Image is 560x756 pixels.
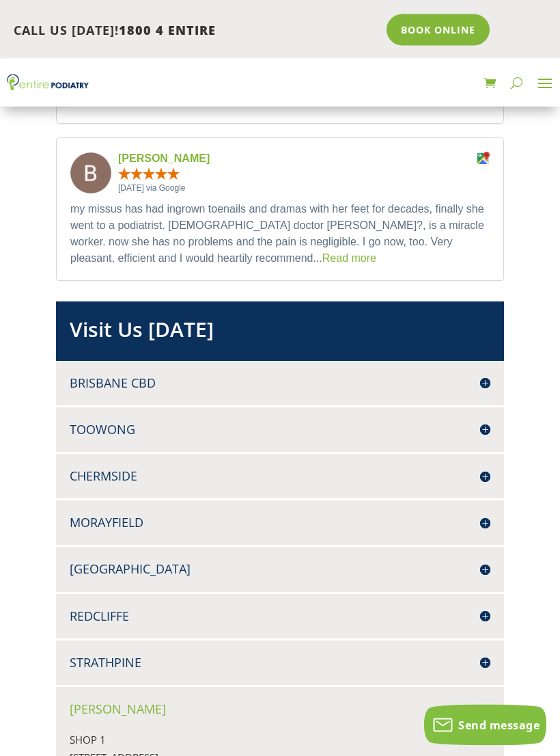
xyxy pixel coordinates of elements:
h4: [GEOGRAPHIC_DATA] [70,561,490,578]
h4: Strathpine [70,655,490,672]
h4: Morayfield [70,515,490,532]
h4: Chermside [70,468,490,485]
a: Read more [322,253,376,265]
h4: Redcliffe [70,608,490,625]
h2: Visit Us [DATE] [70,316,490,351]
a: Book Online [387,14,490,46]
span: 1800 4 ENTIRE [119,22,216,38]
h4: Brisbane CBD [70,375,490,392]
h4: [PERSON_NAME] [70,701,490,718]
p: my missus has had ingrown toenails and dramas with her feet for decades, finally she went to a po... [70,202,490,267]
button: Send message [424,705,546,746]
span: Rated 5 [118,168,180,180]
h4: Toowong [70,422,490,439]
h3: [PERSON_NAME] [118,152,469,167]
span: Send message [458,718,540,733]
p: CALL US [DATE]! [14,22,377,40]
span: [DATE] via Google [118,184,490,195]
